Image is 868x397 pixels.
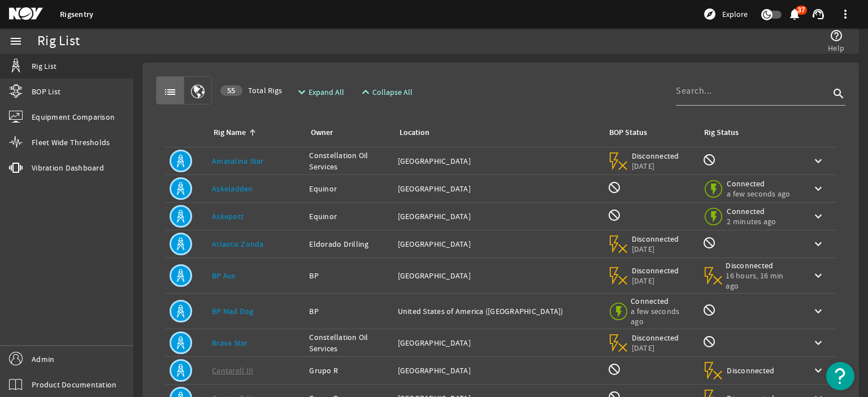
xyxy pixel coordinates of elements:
mat-icon: Rig Monitoring not available for this rig [702,153,716,167]
span: Vibration Dashboard [32,162,104,173]
div: Eldorado Drilling [309,238,388,250]
mat-icon: BOP Monitoring not available for this rig [607,208,621,222]
a: BP Mad Dog [212,306,254,316]
div: Rig Name [212,126,296,139]
button: Collapse All [354,82,417,102]
mat-icon: BOP Monitoring not available for this rig [607,363,621,376]
i: search [832,87,845,101]
span: a few seconds ago [727,189,790,199]
mat-icon: explore [703,7,717,21]
mat-icon: notifications [788,7,801,21]
div: [GEOGRAPHIC_DATA] [398,337,598,348]
mat-icon: keyboard_arrow_down [811,304,825,318]
div: Rig Status [704,126,739,139]
a: BP Ace [212,271,236,281]
mat-icon: keyboard_arrow_down [811,364,825,377]
span: Collapse All [372,86,413,98]
div: [GEOGRAPHIC_DATA] [398,183,598,194]
div: Constellation Oil Services [309,150,388,172]
div: [GEOGRAPHIC_DATA] [398,211,598,222]
a: Askepott [212,211,244,221]
button: Explore [698,5,752,23]
span: 16 hours, 16 min ago [726,271,793,291]
span: Disconnected [632,151,680,161]
span: Disconnected [632,265,680,276]
mat-icon: menu [9,34,23,48]
span: Product Documentation [32,379,116,390]
span: Explore [722,8,748,20]
div: [GEOGRAPHIC_DATA] [398,365,598,376]
span: a few seconds ago [631,306,691,326]
mat-icon: help_outline [830,29,843,42]
div: [GEOGRAPHIC_DATA] [398,270,598,281]
div: BP [309,306,388,317]
div: BOP Status [609,126,647,139]
div: Rig Name [214,126,246,139]
button: Expand All [290,82,349,102]
mat-icon: keyboard_arrow_down [811,237,825,251]
span: Disconnected [632,333,680,343]
span: Fleet Wide Thresholds [32,137,110,148]
div: Location [400,126,429,139]
mat-icon: expand_less [359,85,368,99]
div: United States of America ([GEOGRAPHIC_DATA]) [398,306,598,317]
div: Equinor [309,211,388,222]
button: 37 [788,8,800,20]
div: [GEOGRAPHIC_DATA] [398,238,598,250]
a: Askeladden [212,184,253,194]
span: Disconnected [726,260,793,271]
span: Equipment Comparison [32,111,115,123]
button: Open Resource Center [826,362,854,390]
div: BP [309,270,388,281]
span: [DATE] [632,244,680,254]
span: Disconnected [727,365,775,376]
mat-icon: list [163,85,177,99]
span: [DATE] [632,161,680,171]
span: Connected [727,178,790,189]
span: [DATE] [632,343,680,353]
div: Owner [309,126,384,139]
mat-icon: Rig Monitoring not available for this rig [702,335,716,348]
div: Equinor [309,183,388,194]
a: Atlantic Zonda [212,239,264,249]
a: Rigsentry [60,9,93,20]
div: 55 [220,85,242,96]
a: Cantarell III [212,365,253,376]
div: Owner [311,126,333,139]
mat-icon: keyboard_arrow_down [811,182,825,195]
a: Brava Star [212,338,248,348]
div: Grupo R [309,365,388,376]
span: Admin [32,354,54,365]
div: [GEOGRAPHIC_DATA] [398,155,598,167]
span: Connected [631,296,691,306]
mat-icon: vibration [9,161,23,174]
span: Disconnected [632,234,680,244]
mat-icon: expand_more [295,85,304,99]
div: Constellation Oil Services [309,331,388,354]
div: Rig List [37,36,80,47]
span: 2 minutes ago [727,216,776,226]
input: Search... [676,84,830,98]
mat-icon: keyboard_arrow_down [811,336,825,350]
span: [DATE] [632,276,680,286]
mat-icon: keyboard_arrow_down [811,154,825,168]
mat-icon: Rig Monitoring not available for this rig [702,236,716,250]
span: Connected [727,206,776,216]
mat-icon: keyboard_arrow_down [811,210,825,223]
span: BOP List [32,86,60,97]
span: Expand All [309,86,344,98]
span: Total Rigs [220,85,282,96]
mat-icon: BOP Monitoring not available for this rig [607,181,621,194]
mat-icon: support_agent [811,7,825,21]
mat-icon: Rig Monitoring not available for this rig [702,303,716,317]
button: more_vert [832,1,859,28]
mat-icon: keyboard_arrow_down [811,269,825,282]
div: Location [398,126,594,139]
span: Help [828,42,844,54]
a: Amaralina Star [212,156,264,166]
span: Rig List [32,60,57,72]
